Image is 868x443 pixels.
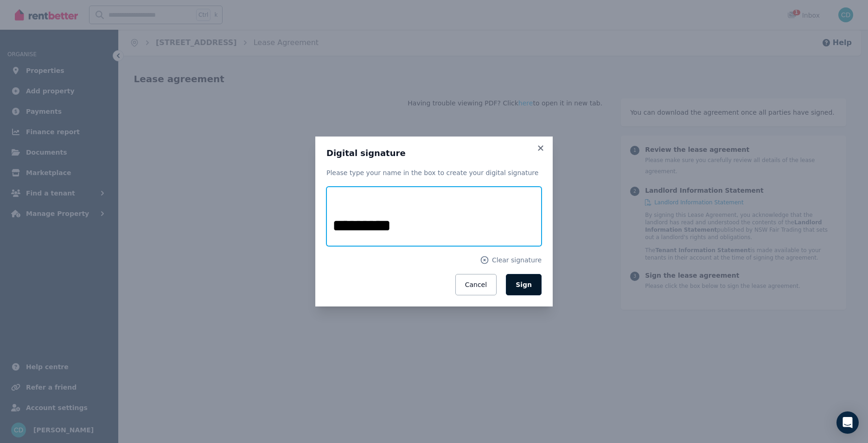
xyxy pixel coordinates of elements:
[516,281,532,288] span: Sign
[492,255,542,265] span: Clear signature
[836,411,859,434] div: Open Intercom Messenger
[506,274,542,295] button: Sign
[326,168,542,177] p: Please type your name in the box to create your digital signature
[326,148,542,159] h3: Digital signature
[455,274,497,295] button: Cancel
